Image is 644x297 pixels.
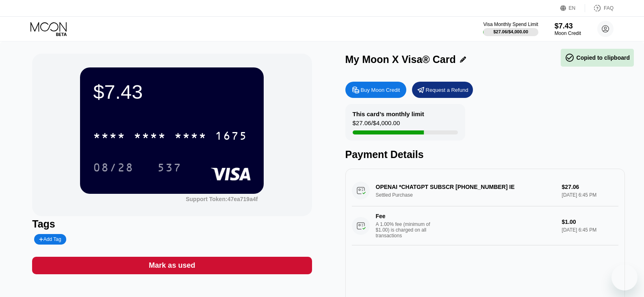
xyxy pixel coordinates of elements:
div: $7.43 [555,22,581,30]
div: Visa Monthly Spend Limit$27.06/$4,000.00 [483,22,538,36]
div: Mark as used [149,261,195,270]
div: Add Tag [34,234,66,245]
div: $7.43 [93,80,251,103]
div: Add Tag [39,236,61,242]
div: 08/28 [93,162,134,175]
div: Tags [32,218,312,230]
div: $1.00 [562,219,618,225]
div: Mark as used [32,257,312,274]
div: Buy Moon Credit [361,87,400,93]
div: Moon Credit [555,30,581,36]
div: Payment Details [345,149,625,160]
div: Support Token:47ea719a4f [186,196,258,202]
div: Request a Refund [426,87,468,93]
div: $27.06 / $4,000.00 [353,119,400,130]
div: My Moon X Visa® Card [345,54,456,65]
div: $7.43Moon Credit [555,22,581,36]
div: 08/28 [87,157,140,178]
div: Buy Moon Credit [345,82,406,98]
div: EN [569,5,576,11]
div: Copied to clipboard [565,53,630,63]
div: This card’s monthly limit [353,111,424,117]
div: Fee [376,213,433,219]
div: 1675 [215,130,247,143]
div: $27.06 / $4,000.00 [493,29,528,34]
div: 537 [151,157,188,178]
div: EN [560,4,585,12]
div: A 1.00% fee (minimum of $1.00) is charged on all transactions [376,221,437,238]
div: Support Token: 47ea719a4f [186,196,258,202]
div: FAQ [604,5,614,11]
div: FAQ [585,4,614,12]
span:  [565,53,575,63]
div: FeeA 1.00% fee (minimum of $1.00) is charged on all transactions$1.00[DATE] 6:45 PM [352,206,618,245]
iframe: Button to launch messaging window [611,264,637,290]
div: Request a Refund [412,82,473,98]
div: Visa Monthly Spend Limit [483,22,538,27]
div: 537 [157,162,182,175]
div: [DATE] 6:45 PM [562,227,618,233]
